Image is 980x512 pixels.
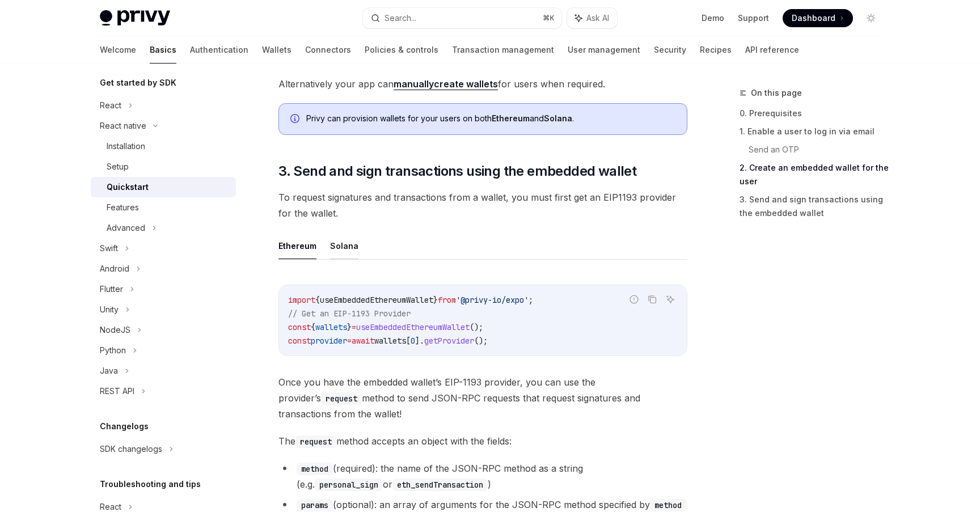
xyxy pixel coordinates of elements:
span: = [352,322,356,332]
span: On this page [751,86,802,100]
h5: Changelogs [100,420,149,433]
a: Installation [91,136,236,156]
div: Unity [100,303,119,316]
a: Send an OTP [749,141,889,159]
span: getProvider [424,336,474,346]
code: method [650,499,686,511]
a: Policies & controls [365,36,438,64]
code: eth_sendTransaction [392,479,488,491]
a: manuallycreate wallets [394,78,498,90]
button: Search...⌘K [363,8,561,28]
a: 1. Enable a user to log in via email [740,122,889,141]
a: Wallets [262,36,292,64]
span: '@privy-io/expo' [456,295,529,305]
code: params [297,499,333,511]
span: { [315,295,320,305]
strong: Solana [544,113,572,123]
div: NodeJS [100,323,130,337]
a: Quickstart [91,177,236,197]
span: Ask AI [586,12,609,24]
li: (required): the name of the JSON-RPC method as a string (e.g. or ) [278,460,687,492]
a: 3. Send and sign transactions using the embedded wallet [740,191,889,222]
span: ]. [415,336,424,346]
div: Privy can provision wallets for your users on both and . [306,113,675,125]
span: const [288,336,311,346]
span: Alternatively your app can for users when required. [278,76,687,92]
a: Dashboard [783,9,853,27]
button: Toggle dark mode [862,9,880,27]
span: from [438,295,456,305]
span: Dashboard [792,12,835,24]
strong: manually [394,78,434,90]
div: SDK changelogs [100,442,162,456]
a: API reference [745,36,799,64]
div: Java [100,364,118,378]
div: REST API [100,384,134,398]
a: 0. Prerequisites [740,104,889,122]
span: 3. Send and sign transactions using the embedded wallet [278,162,636,180]
span: useEmbeddedEthereumWallet [320,295,433,305]
button: Ask AI [567,8,617,28]
a: Transaction management [452,36,554,64]
div: React native [100,119,146,133]
span: } [433,295,438,305]
a: Support [738,12,769,24]
span: ⌘ K [543,14,555,23]
svg: Info [290,114,302,125]
span: Once you have the embedded wallet’s EIP-1193 provider, you can use the provider’s method to send ... [278,374,687,422]
code: request [321,392,362,405]
strong: Ethereum [492,113,530,123]
span: { [311,322,315,332]
button: Solana [330,232,358,259]
img: light logo [100,10,170,26]
code: request [295,435,336,448]
code: personal_sign [315,479,383,491]
div: React [100,99,121,112]
div: Setup [107,160,129,174]
span: } [347,322,352,332]
div: Python [100,344,126,357]
a: Welcome [100,36,136,64]
button: Ask AI [663,292,678,307]
div: Flutter [100,282,123,296]
a: Authentication [190,36,248,64]
span: // Get an EIP-1193 Provider [288,308,411,319]
button: Ethereum [278,232,316,259]
a: Basics [150,36,176,64]
div: Advanced [107,221,145,235]
h5: Get started by SDK [100,76,176,90]
div: Search... [385,11,416,25]
span: 0 [411,336,415,346]
a: Features [91,197,236,218]
h5: Troubleshooting and tips [100,477,201,491]
span: const [288,322,311,332]
span: (); [474,336,488,346]
span: provider [311,336,347,346]
span: await [352,336,374,346]
span: ; [529,295,533,305]
a: Recipes [700,36,732,64]
span: wallets [315,322,347,332]
button: Report incorrect code [627,292,641,307]
a: Demo [702,12,724,24]
span: = [347,336,352,346]
span: The method accepts an object with the fields: [278,433,687,449]
a: Setup [91,156,236,177]
span: [ [406,336,411,346]
code: method [297,463,333,475]
div: Android [100,262,129,276]
span: (); [470,322,483,332]
div: Installation [107,139,145,153]
span: wallets [374,336,406,346]
span: To request signatures and transactions from a wallet, you must first get an EIP1193 provider for ... [278,189,687,221]
div: Quickstart [107,180,149,194]
span: import [288,295,315,305]
span: useEmbeddedEthereumWallet [356,322,470,332]
a: User management [568,36,640,64]
a: Security [654,36,686,64]
div: Features [107,201,139,214]
button: Copy the contents from the code block [645,292,660,307]
div: Swift [100,242,118,255]
a: 2. Create an embedded wallet for the user [740,159,889,191]
a: Connectors [305,36,351,64]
